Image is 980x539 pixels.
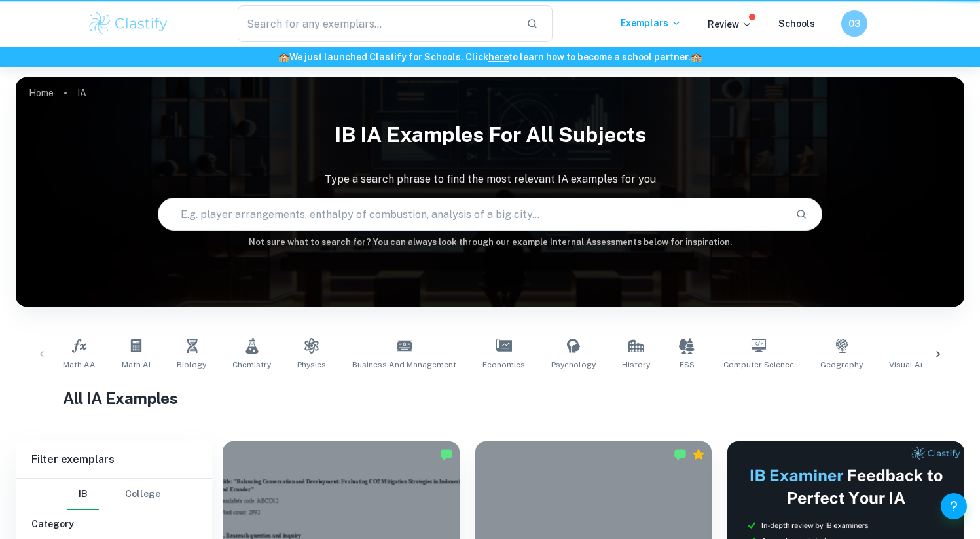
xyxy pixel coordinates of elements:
span: 🏫 [278,52,289,62]
span: Economics [482,359,525,371]
h1: All IA Examples [63,386,916,410]
span: Chemistry [232,359,271,371]
span: Computer Science [723,359,794,371]
span: History [622,359,650,371]
p: Review [708,17,752,31]
div: Filter type choice [67,479,160,510]
span: Math AA [63,359,96,371]
span: Business and Management [352,359,456,371]
span: Psychology [551,359,596,371]
input: Search for any exemplars... [238,5,517,42]
p: Exemplars [621,16,681,30]
span: 🏫 [691,52,702,62]
span: Biology [177,359,206,371]
button: Help and Feedback [941,493,967,519]
h6: Category [31,517,196,531]
span: Physics [297,359,326,371]
span: Geography [820,359,863,371]
button: IB [67,479,99,510]
p: Type a search phrase to find the most relevant IA examples for you [16,172,964,187]
span: Math AI [122,359,151,371]
h6: Filter exemplars [16,441,212,478]
a: Home [29,84,54,102]
p: IA [77,86,86,100]
button: Search [790,203,812,225]
span: ESS [680,359,695,371]
img: Clastify logo [87,10,170,37]
h6: We just launched Clastify for Schools. Click to learn how to become a school partner. [3,50,977,64]
a: here [488,52,509,62]
h6: Not sure what to search for? You can always look through our example Internal Assessments below f... [16,236,964,249]
h6: 03 [846,16,862,31]
button: College [125,479,160,510]
a: Schools [778,18,815,29]
input: E.g. player arrangements, enthalpy of combustion, analysis of a big city... [158,196,784,232]
img: Marked [674,448,687,461]
button: 03 [841,10,867,37]
div: Premium [692,448,705,461]
img: Marked [440,448,453,461]
h1: IB IA examples for all subjects [16,114,964,156]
